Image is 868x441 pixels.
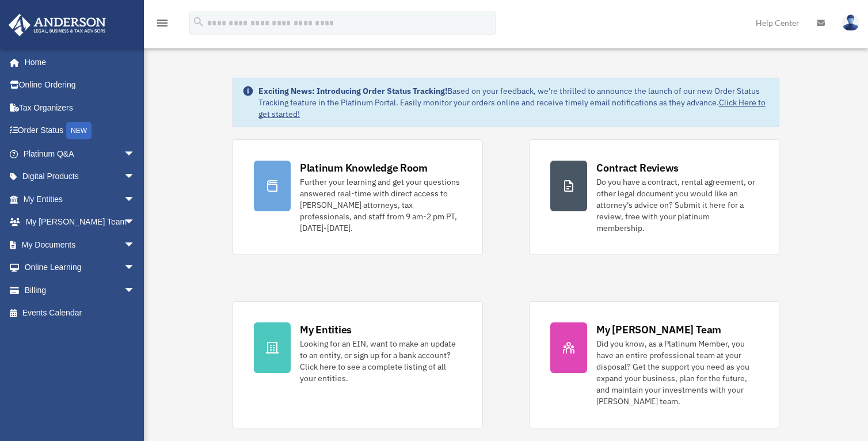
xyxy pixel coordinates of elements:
span: arrow_drop_down [124,211,147,234]
img: User Pic [842,14,859,31]
div: My Entities [300,322,352,337]
div: Looking for an EIN, want to make an update to an entity, or sign up for a bank account? Click her... [300,338,462,384]
a: Online Ordering [8,74,153,97]
span: arrow_drop_down [124,142,147,166]
span: arrow_drop_down [124,165,147,189]
a: My Entities Looking for an EIN, want to make an update to an entity, or sign up for a bank accoun... [233,301,483,428]
a: Home [8,51,147,74]
a: Order StatusNEW [8,119,153,143]
a: Click Here to get started! [258,97,766,119]
div: NEW [66,122,92,139]
a: Billingarrow_drop_down [8,279,153,302]
div: Further your learning and get your questions answered real-time with direct access to [PERSON_NAM... [300,176,462,234]
strong: Exciting News: Introducing Order Status Tracking! [258,86,447,96]
a: Tax Organizers [8,96,153,119]
a: Platinum Q&Aarrow_drop_down [8,142,153,165]
div: Did you know, as a Platinum Member, you have an entire professional team at your disposal? Get th... [596,338,758,407]
span: arrow_drop_down [124,233,147,257]
div: My [PERSON_NAME] Team [596,322,721,337]
span: arrow_drop_down [124,256,147,280]
a: Online Learningarrow_drop_down [8,256,153,279]
span: arrow_drop_down [124,188,147,211]
a: My Documentsarrow_drop_down [8,233,153,256]
div: Contract Reviews [596,161,679,175]
div: Do you have a contract, rental agreement, or other legal document you would like an attorney's ad... [596,176,758,234]
a: My [PERSON_NAME] Team Did you know, as a Platinum Member, you have an entire professional team at... [529,301,779,428]
a: My [PERSON_NAME] Teamarrow_drop_down [8,211,153,234]
a: Events Calendar [8,302,153,325]
span: arrow_drop_down [124,279,147,302]
a: Contract Reviews Do you have a contract, rental agreement, or other legal document you would like... [529,139,779,255]
img: Anderson Advisors Platinum Portal [5,14,109,36]
i: menu [155,16,169,30]
a: Digital Productsarrow_drop_down [8,165,153,188]
div: Platinum Knowledge Room [300,161,428,175]
div: Based on your feedback, we're thrilled to announce the launch of our new Order Status Tracking fe... [258,85,770,120]
i: search [192,16,205,28]
a: Platinum Knowledge Room Further your learning and get your questions answered real-time with dire... [233,139,483,255]
a: menu [155,20,169,30]
a: My Entitiesarrow_drop_down [8,188,153,211]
